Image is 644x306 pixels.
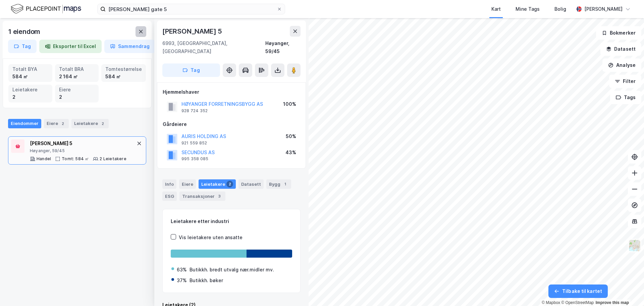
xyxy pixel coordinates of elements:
div: Leietakere [199,179,236,189]
div: 50% [286,132,296,140]
div: 995 358 085 [181,156,208,162]
div: Info [162,179,176,189]
button: Datasett [600,42,641,56]
div: Kontrollprogram for chat [610,274,644,306]
div: Bygg [266,179,291,189]
div: 584 ㎡ [12,73,48,80]
div: [PERSON_NAME] [584,5,623,13]
div: 2 164 ㎡ [59,73,95,80]
div: Totalt BRA [59,65,95,73]
div: 1 eiendom [8,26,42,37]
div: 2 [226,181,233,187]
div: Butikkh. bredt utvalg nær.midler mv. [190,266,274,274]
div: 1 [282,181,288,187]
img: Z [628,239,641,252]
button: Sammendrag [104,40,155,53]
a: OpenStreetMap [561,300,594,305]
div: 928 724 352 [181,108,208,114]
div: 2 [12,93,48,101]
div: 100% [283,100,296,108]
div: 2 Leietakere [100,156,126,162]
div: Leietakere etter industri [171,217,292,225]
div: [PERSON_NAME] 5 [30,139,126,147]
div: Leietakere [71,119,109,128]
div: 37% [177,276,187,285]
div: Eiere [44,119,69,128]
div: Gårdeiere [163,120,300,128]
div: Hjemmelshaver [163,88,300,96]
div: Tomtestørrelse [105,65,142,73]
div: 2 [99,120,106,127]
div: Eiere [179,179,196,189]
div: 2 [59,120,66,127]
div: Transaksjoner [179,191,225,201]
button: Tag [162,63,220,77]
button: Filter [609,75,641,88]
button: Tag [8,40,37,53]
div: Vis leietakere uten ansatte [179,233,243,242]
div: Eiere [59,86,95,93]
a: Improve this map [596,300,629,305]
button: Tilbake til kartet [548,285,608,298]
button: Bokmerker [596,26,641,40]
div: 921 559 852 [181,140,207,146]
div: ESG [162,191,177,201]
img: logo.f888ab2527a4732fd821a326f86c7f29.svg [11,3,81,15]
div: 6993, [GEOGRAPHIC_DATA], [GEOGRAPHIC_DATA] [162,39,265,55]
div: Tomt: 584 ㎡ [62,156,89,162]
div: Eiendommer [8,119,41,128]
div: Høyanger, 59/45 [265,39,301,55]
div: Høyanger, 59/45 [30,148,126,154]
div: Butikkh. bøker [190,276,223,285]
div: Datasett [238,179,264,189]
div: Leietakere [12,86,48,93]
div: 63% [177,266,187,274]
div: 3 [216,193,223,200]
div: 43% [285,148,296,157]
div: Kart [491,5,501,13]
button: Tags [610,91,641,104]
div: 584 ㎡ [105,73,142,80]
div: Handel [37,156,51,162]
input: Søk på adresse, matrikkel, gårdeiere, leietakere eller personer [106,4,277,14]
a: Mapbox [542,300,560,305]
button: Eksporter til Excel [39,40,102,53]
div: 2 [59,93,95,101]
button: Analyse [602,58,641,72]
div: Bolig [554,5,566,13]
iframe: Chat Widget [610,274,644,306]
div: Mine Tags [516,5,540,13]
div: [PERSON_NAME] 5 [162,26,223,37]
div: Totalt BYA [12,65,48,73]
